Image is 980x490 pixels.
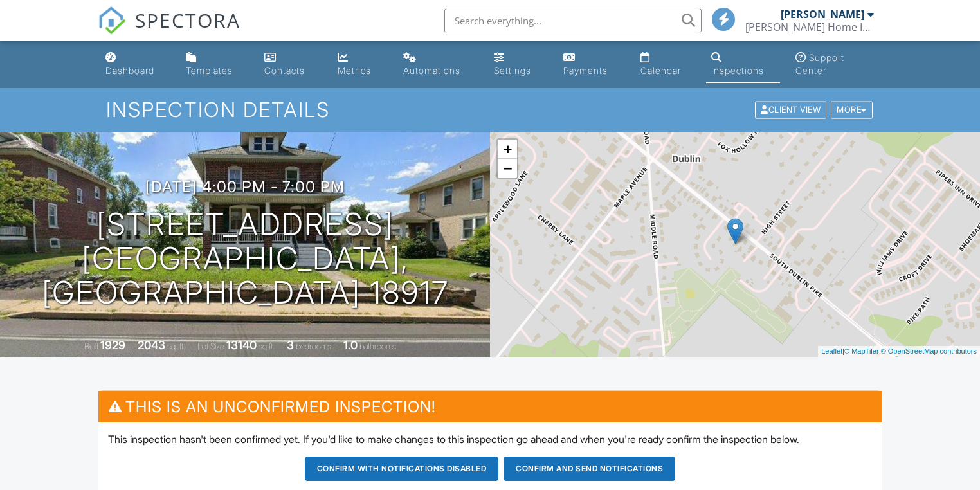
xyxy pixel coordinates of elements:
input: Search everything... [444,8,702,33]
div: Automations [403,65,460,76]
div: [PERSON_NAME] [781,8,864,21]
div: 3 [287,338,294,352]
span: sq.ft. [259,341,275,351]
div: | [818,346,980,357]
button: Confirm with notifications disabled [305,457,499,481]
div: 13140 [226,338,257,352]
div: Client View [755,102,826,119]
div: Payments [563,65,608,76]
span: sq. ft. [167,341,185,351]
div: Contacts [264,65,305,76]
a: Zoom out [498,159,517,178]
h3: [DATE] 4:00 pm - 7:00 pm [145,178,345,195]
div: 1.0 [343,338,358,352]
a: Metrics [332,46,388,83]
a: Settings [489,46,548,83]
span: bathrooms [359,341,396,351]
div: Bradley Home Inspections [745,21,874,33]
a: Dashboard [100,46,170,83]
a: Automations (Basic) [398,46,478,83]
a: Templates [181,46,249,83]
a: © MapTiler [844,347,879,355]
div: Support Center [795,52,844,76]
a: SPECTORA [98,17,240,44]
div: Dashboard [105,65,154,76]
h1: [STREET_ADDRESS] [GEOGRAPHIC_DATA], [GEOGRAPHIC_DATA] 18917 [21,208,469,309]
h3: This is an Unconfirmed Inspection! [98,391,881,422]
a: Leaflet [821,347,842,355]
div: More [831,102,873,119]
a: Payments [558,46,625,83]
a: Contacts [259,46,322,83]
div: 2043 [138,338,165,352]
span: Lot Size [197,341,224,351]
a: Support Center [790,46,880,83]
div: 1929 [100,338,125,352]
div: Inspections [711,65,764,76]
div: Settings [494,65,531,76]
div: Metrics [338,65,371,76]
div: Templates [186,65,233,76]
a: Inspections [706,46,780,83]
a: Calendar [635,46,696,83]
span: bedrooms [296,341,331,351]
p: This inspection hasn't been confirmed yet. If you'd like to make changes to this inspection go ah... [108,432,871,446]
button: Confirm and send notifications [504,457,675,481]
a: Client View [754,104,830,114]
a: © OpenStreetMap contributors [881,347,977,355]
span: Built [84,341,98,351]
img: The Best Home Inspection Software - Spectora [98,6,126,35]
div: Calendar [640,65,681,76]
span: SPECTORA [135,6,240,33]
a: Zoom in [498,140,517,159]
h1: Inspection Details [106,98,874,121]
